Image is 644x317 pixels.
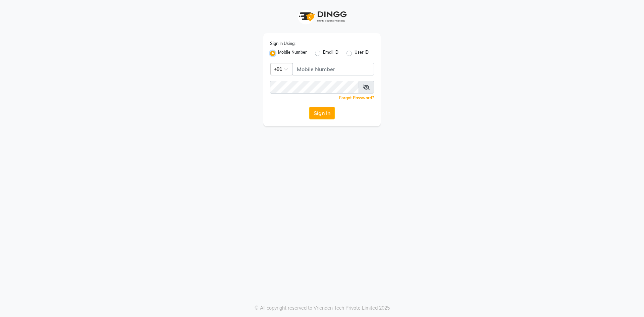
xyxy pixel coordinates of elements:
label: User ID [355,49,369,57]
label: Mobile Number [278,49,307,57]
button: Sign In [309,107,335,119]
input: Username [270,81,359,94]
a: Forgot Password? [339,95,374,100]
label: Email ID [323,49,338,57]
input: Username [292,63,374,75]
label: Sign In Using: [270,41,296,47]
img: logo1.svg [295,7,349,27]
